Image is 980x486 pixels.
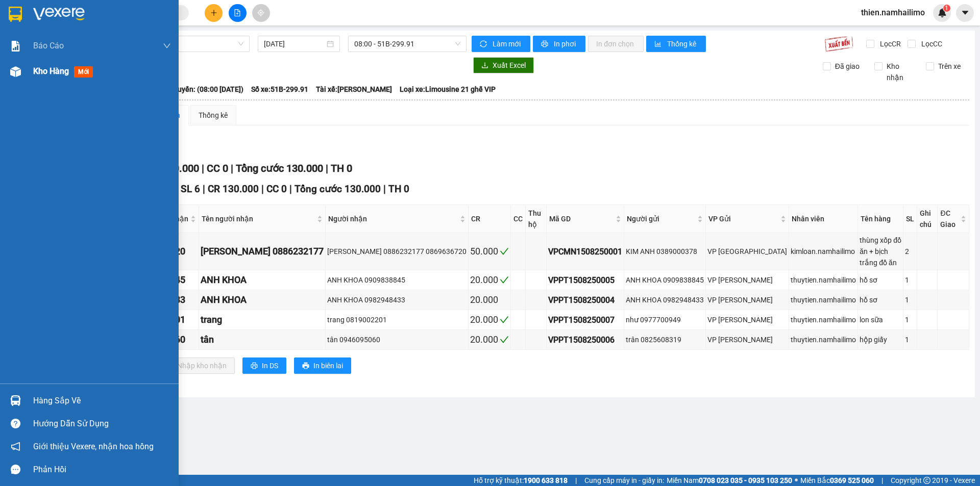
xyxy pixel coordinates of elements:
[264,38,325,49] input: 15/08/2025
[473,57,534,73] button: downloadXuất Excel
[400,84,496,95] span: Loại xe: Limousine 21 ghế VIP
[548,274,622,287] div: VPPT1508250005
[251,362,258,370] span: printer
[860,294,901,305] div: hồ sơ
[548,334,622,346] div: VPPT1508250006
[470,332,509,347] div: 20.000
[199,330,326,350] td: tân
[524,476,568,484] strong: 1900 633 818
[470,244,509,259] div: 50.000
[11,442,20,451] span: notification
[588,36,644,52] button: In đơn chọn
[626,294,704,305] div: ANH KHOA 0982948433
[252,4,270,22] button: aim
[469,205,511,233] th: CR
[169,84,243,95] span: Chuyến: (08:00 [DATE])
[470,293,509,307] div: 20.000
[547,233,624,270] td: VPCMN1508250001
[707,314,787,325] div: VP [PERSON_NAME]
[326,162,328,174] span: |
[472,36,530,52] button: syncLàm mới
[860,314,901,325] div: lon sữa
[236,162,323,174] span: Tổng cước 130.000
[199,270,326,290] td: ANH KHOA
[327,334,467,345] div: tân 0946095060
[858,205,903,233] th: Tên hàng
[383,183,386,195] span: |
[316,84,392,95] span: Tài xế: [PERSON_NAME]
[33,66,69,76] span: Kho hàng
[10,66,21,77] img: warehouse-icon
[548,245,622,258] div: VPCMN1508250001
[853,6,933,19] span: thien.namhailimo
[207,162,228,174] span: CC 0
[493,38,522,49] span: Làm mới
[938,8,947,17] img: icon-new-feature
[923,477,930,484] span: copyright
[33,462,171,477] div: Phản hồi
[706,233,789,270] td: VP chợ Mũi Né
[201,293,324,307] div: ANH KHOA
[202,213,315,224] span: Tên người nhận
[905,314,915,325] div: 1
[199,110,228,121] div: Thống kê
[903,205,917,233] th: SL
[493,60,526,71] span: Xuất Excel
[627,213,695,224] span: Người gửi
[295,183,381,195] span: Tổng cước 130.000
[706,270,789,290] td: VP Phan Thiết
[789,205,858,233] th: Nhân viên
[205,4,223,22] button: plus
[201,332,324,347] div: tân
[251,84,308,95] span: Số xe: 51B-299.91
[533,36,585,52] button: printerIn phơi
[302,362,309,370] span: printer
[328,213,458,224] span: Người nhận
[707,274,787,286] div: VP [PERSON_NAME]
[388,183,409,195] span: TH 0
[33,39,64,52] span: Báo cáo
[262,360,278,371] span: In DS
[791,314,856,325] div: thuytien.namhailimo
[831,61,864,72] span: Đã giao
[10,41,21,52] img: solution-icon
[706,330,789,350] td: VP Phan Thiết
[883,61,918,83] span: Kho nhận
[234,9,241,16] span: file-add
[905,334,915,345] div: 1
[199,233,326,270] td: HƯƠNG GIANG 0886232177
[199,310,326,330] td: trang
[626,246,704,257] div: KIM ANH 0389000378
[940,208,959,230] span: ĐC Giao
[208,183,259,195] span: CR 130.000
[961,8,970,17] span: caret-down
[203,183,205,195] span: |
[526,205,547,233] th: Thu hộ
[575,475,577,486] span: |
[74,66,93,78] span: mới
[549,213,614,224] span: Mã GD
[547,270,624,290] td: VPPT1508250005
[210,9,217,16] span: plus
[945,5,948,12] span: 1
[547,290,624,310] td: VPPT1508250004
[706,310,789,330] td: VP Phan Thiết
[511,205,526,233] th: CC
[481,62,488,70] span: download
[500,315,509,324] span: check
[500,275,509,285] span: check
[500,247,509,256] span: check
[470,313,509,327] div: 20.000
[289,183,292,195] span: |
[231,162,233,174] span: |
[548,294,622,306] div: VPPT1508250004
[708,213,778,224] span: VP Gửi
[331,162,352,174] span: TH 0
[547,330,624,350] td: VPPT1508250006
[33,440,154,453] span: Giới thiệu Vexere, nhận hoa hồng
[791,246,856,257] div: kimloan.namhailimo
[707,334,787,345] div: VP [PERSON_NAME]
[800,475,874,486] span: Miền Bắc
[934,61,965,72] span: Trên xe
[11,419,20,428] span: question-circle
